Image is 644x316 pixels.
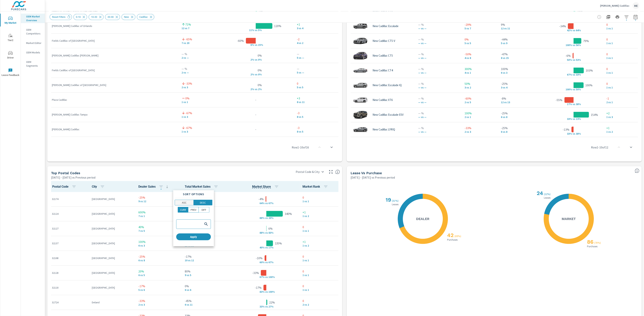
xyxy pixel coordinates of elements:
button: CURR [178,207,188,213]
input: search [177,222,202,226]
p: CURR [180,208,186,212]
button: DIFF [199,207,209,213]
button: PREV [188,207,199,213]
button: ASC [175,200,194,205]
p: DIFF [202,208,206,212]
button: DESC [194,200,213,205]
button: Apply [176,233,211,240]
p: PREV [191,208,196,212]
p: Sort Options [175,192,212,197]
p: DESC [200,201,206,204]
span: Apply [178,235,209,239]
p: ASC [182,201,186,204]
